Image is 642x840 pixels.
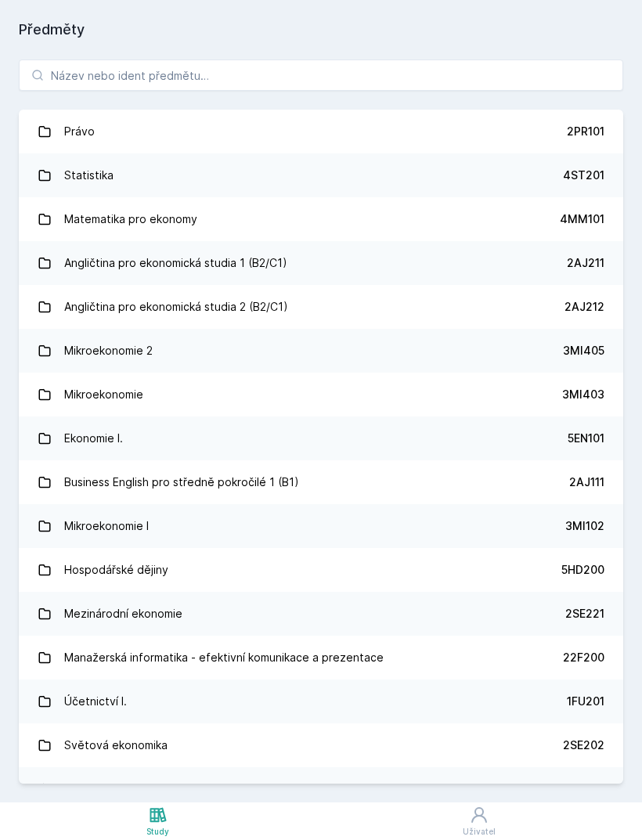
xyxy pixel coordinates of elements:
div: 3MI405 [563,343,604,359]
div: Study [146,826,169,838]
div: Mikroekonomie 2 [64,335,153,366]
div: 2PR101 [567,124,604,139]
div: 1FU201 [567,694,604,709]
div: 3MI102 [565,518,604,534]
a: Angličtina pro ekonomická studia 2 (B2/C1) 2AJ212 [19,285,623,329]
div: 2AJ212 [564,299,604,315]
div: 22F200 [563,650,604,665]
a: Právo 2PR101 [19,110,623,153]
div: Světová ekonomika [64,730,168,761]
div: 2AJ111 [569,474,604,490]
div: 4MM101 [560,211,604,227]
a: Ekonomie II. 5EN411 [19,767,623,811]
div: 2SE202 [563,737,604,753]
a: Ekonomie I. 5EN101 [19,416,623,460]
div: 2SE221 [565,606,604,622]
input: Název nebo ident předmětu… [19,59,623,91]
a: Účetnictví I. 1FU201 [19,680,623,723]
div: Angličtina pro ekonomická studia 2 (B2/C1) [64,291,288,323]
div: Hospodářské dějiny [64,554,168,586]
div: 5EN101 [568,431,604,446]
div: Ekonomie II. [64,773,125,805]
div: Mikroekonomie I [64,510,149,542]
div: Angličtina pro ekonomická studia 1 (B2/C1) [64,247,287,279]
div: Mikroekonomie [64,379,143,410]
a: Manažerská informatika - efektivní komunikace a prezentace 22F200 [19,636,623,680]
h1: Předměty [19,19,623,41]
a: Hospodářské dějiny 5HD200 [19,548,623,592]
div: 5EN411 [567,781,604,797]
a: Matematika pro ekonomy 4MM101 [19,197,623,241]
div: 3MI403 [562,387,604,402]
a: Mikroekonomie I 3MI102 [19,504,623,548]
a: Světová ekonomika 2SE202 [19,723,623,767]
div: 5HD200 [561,562,604,578]
a: Angličtina pro ekonomická studia 1 (B2/C1) 2AJ211 [19,241,623,285]
div: Mezinárodní ekonomie [64,598,182,629]
div: Uživatel [463,826,496,838]
a: Mikroekonomie 2 3MI405 [19,329,623,373]
div: Statistika [64,160,114,191]
div: Business English pro středně pokročilé 1 (B1) [64,467,299,498]
div: 4ST201 [563,168,604,183]
a: Mezinárodní ekonomie 2SE221 [19,592,623,636]
a: Mikroekonomie 3MI403 [19,373,623,416]
div: Matematika pro ekonomy [64,204,197,235]
a: Business English pro středně pokročilé 1 (B1) 2AJ111 [19,460,623,504]
div: Právo [64,116,95,147]
div: Účetnictví I. [64,686,127,717]
div: 2AJ211 [567,255,604,271]
div: Ekonomie I. [64,423,123,454]
div: Manažerská informatika - efektivní komunikace a prezentace [64,642,384,673]
a: Statistika 4ST201 [19,153,623,197]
